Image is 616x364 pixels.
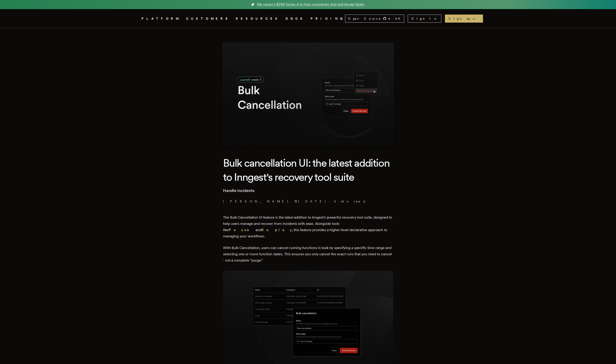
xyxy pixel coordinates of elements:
p: Handle incidents [223,187,393,194]
p: With Bulk Cancellation, users can cancel running functions in bulk by specifying a specific time ... [223,245,393,264]
h1: Bulk cancellation UI: the latest addition to Inngest's recovery tool suite [223,156,393,184]
span: [DATE] [294,199,326,204]
button: RESOURCES [236,16,280,21]
span: We raised a $21M Series A to help companies ship and iterate faster. [257,2,365,7]
p: [PERSON_NAME] · · [223,199,393,204]
a: CUSTOMERS [186,16,230,21]
p: The Bulk Cancellation UI feature is the latest addition to Inngest's powerful recovery tool suite... [223,214,393,239]
button: PLATFORM [142,16,181,21]
span: 5 min read [334,199,366,204]
a: Replay [261,228,292,232]
a: PRICING [311,16,345,21]
img: Featured image for Bulk cancellation UI: the latest addition to Inngest's recovery tool suite blo... [222,43,394,145]
a: Sign In [408,15,441,23]
a: DOCS [285,16,305,21]
a: Sign up [445,15,483,23]
span: 4.9 K [388,16,403,21]
span: → [472,16,479,21]
nav: Global [129,9,487,28]
a: Pause [229,228,255,232]
span: Open Source [348,16,381,21]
